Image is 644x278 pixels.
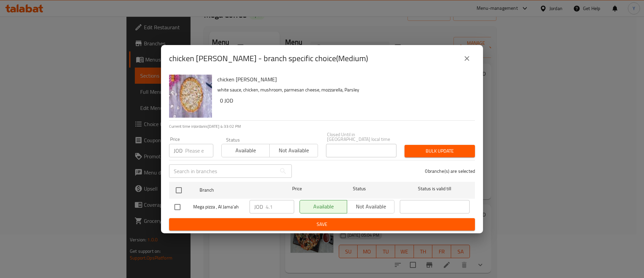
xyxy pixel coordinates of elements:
button: Save [169,218,475,231]
p: JOD [254,203,263,211]
span: Bulk update [410,147,470,155]
span: Not available [272,146,315,155]
span: Status is valid till [400,185,470,193]
button: Bulk update [405,145,475,157]
span: Branch [200,186,269,194]
h6: 0 JOD [220,96,470,105]
span: Mega pizza , Al Jama'ah [193,203,244,211]
input: Please enter price [185,144,213,157]
span: Status [325,185,394,193]
span: Available [224,146,267,155]
span: Price [275,185,319,193]
h6: chicken [PERSON_NAME] [217,75,470,84]
button: Available [221,144,270,157]
p: Current time in Jordan is [DATE] 4:33:02 PM [169,123,475,129]
span: Save [174,220,470,229]
input: Please enter price [266,200,294,213]
h2: chicken [PERSON_NAME] - branch specific choice(Medium) [169,53,368,64]
button: Not available [269,144,318,157]
img: chicken Alfredo [169,75,212,118]
input: Search in branches [169,164,276,178]
button: close [459,50,475,67]
p: 0 branche(s) are selected [425,168,475,174]
p: white sauce, chicken, mushroom, parmesan cheese, mozzarella, Parsley [217,86,470,94]
p: JOD [174,147,182,155]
